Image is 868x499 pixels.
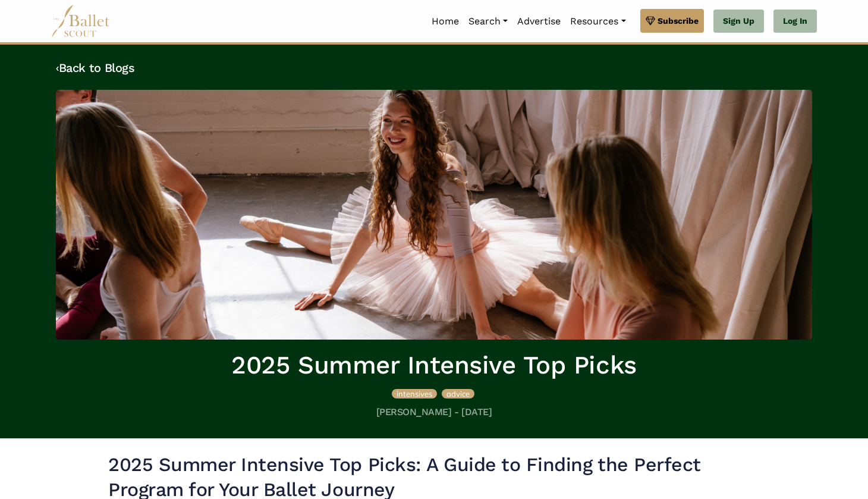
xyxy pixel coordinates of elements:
[646,14,655,27] img: gem.svg
[56,349,812,382] h1: 2025 Summer Intensive Top Picks
[773,10,817,33] a: Log In
[565,9,630,34] a: Resources
[446,389,470,398] span: advice
[392,387,439,399] a: intensives
[442,387,474,399] a: advice
[658,14,699,27] span: Subscribe
[427,9,464,34] a: Home
[397,389,432,398] span: intensives
[713,10,764,33] a: Sign Up
[56,90,812,340] img: header_image.img
[512,9,565,34] a: Advertise
[56,61,134,75] a: ‹Back to Blogs
[464,9,512,34] a: Search
[56,406,812,419] h5: [PERSON_NAME] - [DATE]
[56,60,59,75] code: ‹
[640,9,704,33] a: Subscribe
